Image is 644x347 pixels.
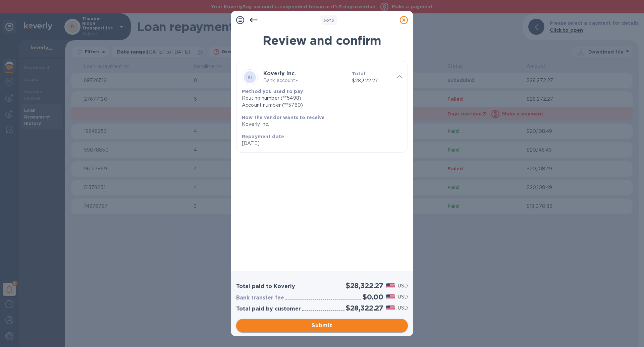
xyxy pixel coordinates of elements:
div: Account number (**5760) [242,102,402,109]
h3: Total paid to Koverly [236,283,295,290]
p: USD [398,282,408,289]
p: USD [398,293,408,300]
b: KI [248,75,252,80]
div: KIKoverly Inc.Bank account•Total$28,322.27 [242,67,402,88]
h3: Bank transfer fee [236,295,284,301]
b: How the vendor wants to receive [242,115,325,120]
b: of 3 [323,18,334,23]
p: [DATE] [242,140,402,147]
span: Submit [241,322,402,330]
b: Total [352,71,365,76]
h2: $0.00 [363,293,383,301]
h3: Total paid by customer [236,306,301,312]
p: USD [398,305,408,312]
img: USD [386,283,395,288]
img: USD [386,294,395,299]
p: $28,322.27 [352,77,391,84]
h1: Review and confirm [236,33,408,48]
p: Bank account • [263,77,346,84]
b: Repayment date [242,134,284,139]
b: Koverly Inc. [263,70,296,77]
div: Routing number (**5498) [242,95,402,102]
img: USD [386,306,395,310]
button: Submit [236,319,408,332]
span: 3 [323,18,326,23]
h2: $28,322.27 [346,281,383,290]
h2: $28,322.27 [346,304,383,312]
b: Method you used to pay [242,89,303,94]
p: Koverly Inc. [242,121,402,128]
